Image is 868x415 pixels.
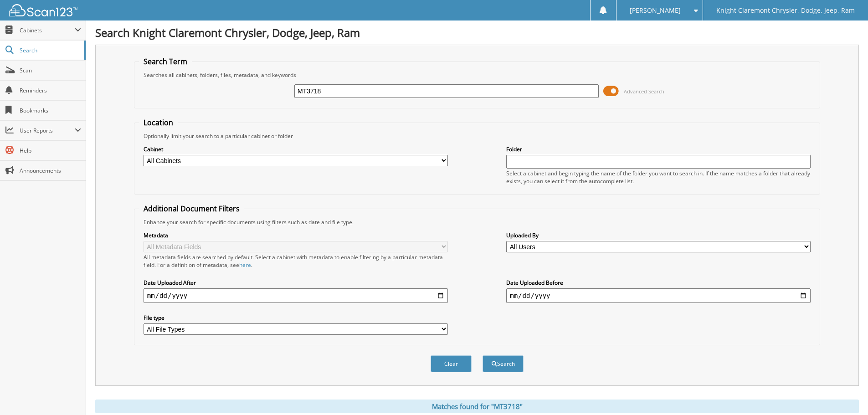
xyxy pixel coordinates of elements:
[506,231,811,239] label: Uploaded By
[139,118,178,128] legend: Location
[139,71,815,79] div: Searches all cabinets, folders, files, metadata, and keywords
[506,145,811,153] label: Folder
[144,288,448,303] input: start
[483,355,524,372] button: Search
[506,169,811,185] div: Select a cabinet and begin typing the name of the folder you want to search in. If the name match...
[144,231,448,239] label: Metadata
[624,88,664,95] span: Advanced Search
[506,288,811,303] input: end
[506,279,811,287] label: Date Uploaded Before
[239,261,251,269] a: here
[9,4,77,16] img: scan123-logo-white.svg
[630,8,681,13] span: [PERSON_NAME]
[20,87,81,94] span: Reminders
[20,26,75,34] span: Cabinets
[20,127,75,134] span: User Reports
[95,400,859,413] div: Matches found for "MT3718"
[20,107,81,114] span: Bookmarks
[20,147,81,154] span: Help
[20,46,80,54] span: Search
[144,253,448,269] div: All metadata fields are searched by default. Select a cabinet with metadata to enable filtering b...
[716,8,855,13] span: Knight Claremont Chrysler, Dodge, Jeep, Ram
[431,355,472,372] button: Clear
[139,218,815,226] div: Enhance your search for specific documents using filters such as date and file type.
[144,314,448,322] label: File type
[95,25,859,40] h1: Search Knight Claremont Chrysler, Dodge, Jeep, Ram
[144,279,448,287] label: Date Uploaded After
[139,56,192,67] legend: Search Term
[20,67,81,74] span: Scan
[20,167,81,174] span: Announcements
[139,204,244,214] legend: Additional Document Filters
[144,145,448,153] label: Cabinet
[139,132,815,140] div: Optionally limit your search to a particular cabinet or folder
